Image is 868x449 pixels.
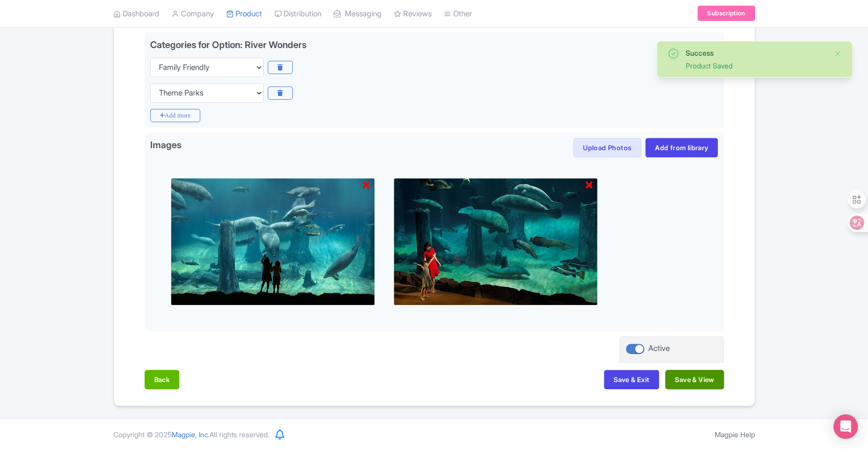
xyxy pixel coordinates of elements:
[171,178,375,305] img: zh8ctb2ozf3wdunipxpc.jpg
[686,60,826,71] div: Product Saved
[150,138,181,154] span: Images
[697,6,755,21] a: Subscription
[145,370,180,389] button: Back
[665,370,723,389] button: Save & View
[393,178,598,305] img: bngsnvxf8lv3ljdqop7a.jpg
[107,429,275,440] div: Copyright © 2025 All rights reserved.
[645,138,718,157] a: Add from library
[833,414,858,439] div: Open Intercom Messenger
[686,48,826,58] div: Success
[573,138,641,157] button: Upload Photos
[715,430,755,439] a: Magpie Help
[648,343,670,355] div: Active
[150,39,307,50] div: Categories for Option: River Wonders
[834,48,842,60] button: Close
[604,370,659,389] button: Save & Exit
[172,430,209,439] span: Magpie, Inc.
[150,109,201,122] i: Add more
